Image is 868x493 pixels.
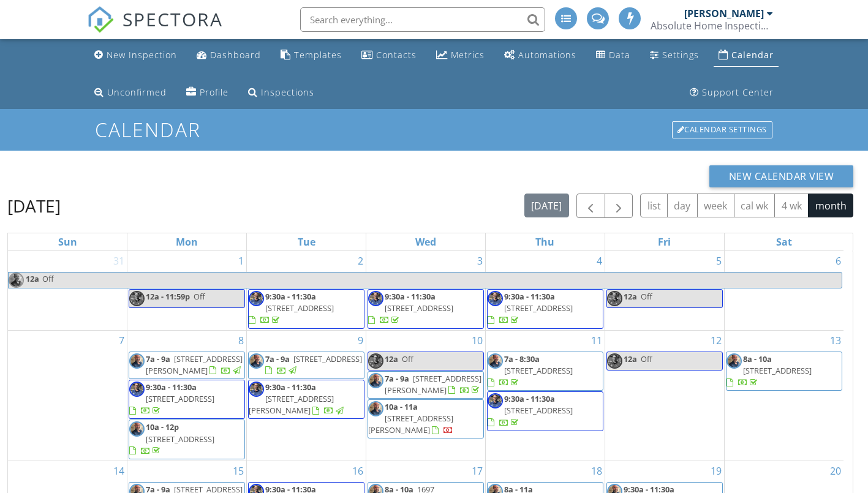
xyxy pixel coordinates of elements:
img: img_8383_copy.jpg [368,401,383,416]
span: 9:30a - 11:30a [265,291,316,302]
div: Settings [662,49,699,61]
img: img_2381.jpg [488,291,503,306]
a: 7a - 9a [STREET_ADDRESS][PERSON_NAME] [129,352,245,379]
td: Go to September 7, 2025 [8,330,127,461]
a: Go to September 6, 2025 [833,251,843,271]
a: SPECTORA [87,17,223,42]
a: Settings [645,44,704,67]
div: [PERSON_NAME] [684,7,764,20]
a: 7a - 9a [STREET_ADDRESS][PERSON_NAME] [385,373,481,396]
a: 7a - 9a [STREET_ADDRESS][PERSON_NAME] [368,371,484,399]
span: [STREET_ADDRESS] [265,303,334,314]
span: 9:30a - 11:30a [265,382,316,393]
h2: [DATE] [7,194,61,218]
div: Support Center [702,86,774,98]
a: Go to September 1, 2025 [236,251,246,271]
img: img_2381.jpg [249,291,264,306]
span: 7a - 8:30a [504,353,540,364]
td: Go to September 5, 2025 [605,251,724,330]
a: Go to September 2, 2025 [355,251,366,271]
div: Contacts [376,49,417,61]
div: Absolute Home Inspections [651,20,773,32]
span: [STREET_ADDRESS] [743,365,812,376]
span: 8a - 10a [743,353,772,364]
span: [STREET_ADDRESS][PERSON_NAME] [385,373,481,396]
a: 10a - 12p [STREET_ADDRESS] [129,421,214,456]
a: 9:30a - 11:30a [STREET_ADDRESS][PERSON_NAME] [248,380,364,420]
span: SPECTORA [123,6,223,32]
span: [STREET_ADDRESS][PERSON_NAME] [368,413,453,435]
span: 12a [385,353,398,364]
button: [DATE] [524,194,569,217]
td: Go to September 2, 2025 [247,251,366,330]
span: [STREET_ADDRESS] [293,353,362,364]
a: Wednesday [413,233,439,250]
span: Off [402,353,413,364]
button: cal wk [734,194,776,217]
a: 9:30a - 11:30a [STREET_ADDRESS] [248,289,364,329]
img: img_2381.jpg [129,291,145,306]
div: Dashboard [210,49,261,61]
span: [STREET_ADDRESS] [504,303,573,314]
img: img_8383_copy.jpg [9,273,24,288]
div: Automations [518,49,576,61]
a: Go to September 4, 2025 [594,251,605,271]
img: img_8383_copy.jpg [249,353,264,369]
img: img_2381.jpg [607,291,622,306]
a: Saturday [774,233,794,250]
span: [STREET_ADDRESS][PERSON_NAME] [146,353,243,376]
span: 12a [624,353,637,364]
div: Inspections [261,86,314,98]
a: Go to September 17, 2025 [469,461,485,481]
img: img_2381.jpg [607,353,622,369]
span: 9:30a - 11:30a [146,382,197,393]
a: 9:30a - 11:30a [STREET_ADDRESS] [487,391,603,431]
td: Go to September 6, 2025 [724,251,843,330]
a: Go to September 8, 2025 [236,331,246,350]
span: 12a [624,291,637,302]
img: img_2381.jpg [129,382,145,397]
a: 10a - 11a [STREET_ADDRESS][PERSON_NAME] [368,401,453,435]
button: week [697,194,734,217]
a: 8a - 10a [STREET_ADDRESS] [726,353,812,388]
button: 4 wk [774,194,809,217]
a: 9:30a - 11:30a [STREET_ADDRESS] [249,291,334,325]
span: 7a - 9a [146,353,170,364]
td: Go to September 4, 2025 [485,251,605,330]
td: Go to September 10, 2025 [366,330,486,461]
input: Search everything... [300,7,545,32]
a: Tuesday [295,233,318,250]
a: Calendar [714,44,779,67]
a: Go to September 13, 2025 [828,331,843,350]
div: Metrics [451,49,485,61]
a: 8a - 10a [STREET_ADDRESS] [726,352,842,391]
td: Go to September 13, 2025 [724,330,843,461]
span: [STREET_ADDRESS] [146,393,214,404]
div: Profile [200,86,228,98]
a: Metrics [431,44,489,67]
a: 7a - 9a [STREET_ADDRESS] [265,353,362,376]
a: 9:30a - 11:30a [STREET_ADDRESS] [488,291,573,325]
span: Off [641,353,652,364]
span: [STREET_ADDRESS] [146,434,214,445]
span: [STREET_ADDRESS] [504,405,573,416]
span: 9:30a - 11:30a [504,393,555,404]
a: 9:30a - 11:30a [STREET_ADDRESS] [487,289,603,329]
a: Monday [173,233,200,250]
span: 10a - 11a [385,401,418,412]
td: Go to September 11, 2025 [485,330,605,461]
a: Go to September 11, 2025 [589,331,605,350]
div: Data [609,49,630,61]
a: Go to September 10, 2025 [469,331,485,350]
a: 10a - 11a [STREET_ADDRESS][PERSON_NAME] [368,399,484,439]
a: 9:30a - 11:30a [STREET_ADDRESS] [129,380,245,420]
td: Go to August 31, 2025 [8,251,127,330]
img: img_8383_copy.jpg [368,373,383,388]
a: Go to September 12, 2025 [708,331,724,350]
span: Off [194,291,205,302]
span: 12a [25,273,40,288]
div: New Inspection [107,49,177,61]
a: 10a - 12p [STREET_ADDRESS] [129,420,245,459]
a: New Inspection [89,44,182,67]
span: 12a - 11:59p [146,291,190,302]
